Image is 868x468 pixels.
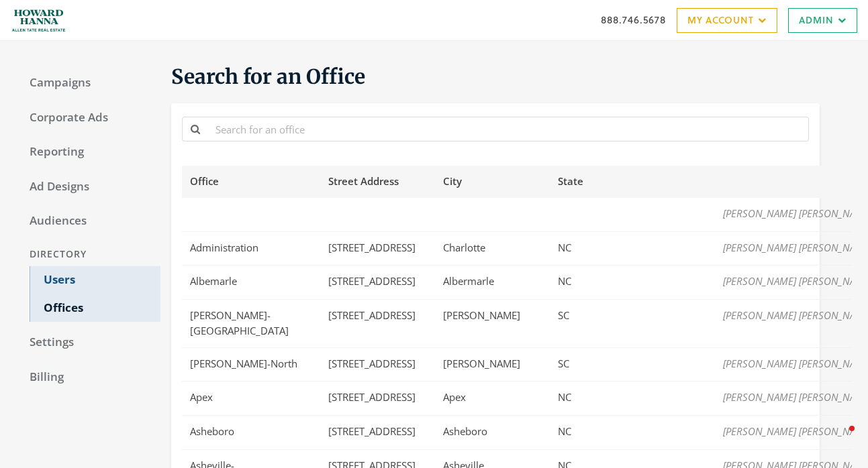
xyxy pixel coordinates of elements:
[182,382,320,416] td: Apex
[11,3,66,37] img: Adwerx
[320,166,435,197] th: Street Address
[30,266,160,294] a: Users
[435,166,550,197] th: City
[320,416,435,450] td: [STREET_ADDRESS]
[822,422,855,455] iframe: Intercom live chat
[550,266,591,300] td: NC
[16,173,160,201] a: Ad Designs
[171,64,365,89] span: Search for an Office
[16,207,160,235] a: Audiences
[182,416,320,450] td: Asheboro
[182,266,320,300] td: Albemarle
[788,8,857,33] a: Admin
[320,382,435,416] td: [STREET_ADDRESS]
[435,231,550,266] td: Charlotte
[320,347,435,382] td: [STREET_ADDRESS]
[550,416,591,450] td: NC
[16,329,160,357] a: Settings
[435,347,550,382] td: [PERSON_NAME]
[182,231,320,266] td: Administration
[435,382,550,416] td: Apex
[320,299,435,347] td: [STREET_ADDRESS]
[550,299,591,347] td: SC
[320,231,435,266] td: [STREET_ADDRESS]
[435,416,550,450] td: Asheboro
[16,104,160,132] a: Corporate Ads
[435,299,550,347] td: [PERSON_NAME]
[30,294,160,323] a: Offices
[182,299,320,347] td: [PERSON_NAME]-[GEOGRAPHIC_DATA]
[16,363,160,392] a: Billing
[677,8,777,33] a: My Account
[182,166,320,197] th: Office
[550,166,591,197] th: State
[601,13,666,27] a: 888.746.5678
[16,138,160,166] a: Reporting
[550,382,591,416] td: NC
[550,347,591,382] td: SC
[550,231,591,266] td: NC
[191,124,200,134] i: Search for an office
[16,242,160,267] div: Directory
[320,266,435,300] td: [STREET_ADDRESS]
[16,69,160,97] a: Campaigns
[182,347,320,382] td: [PERSON_NAME]-North
[207,117,809,141] input: Search for an office
[435,266,550,300] td: Albermarle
